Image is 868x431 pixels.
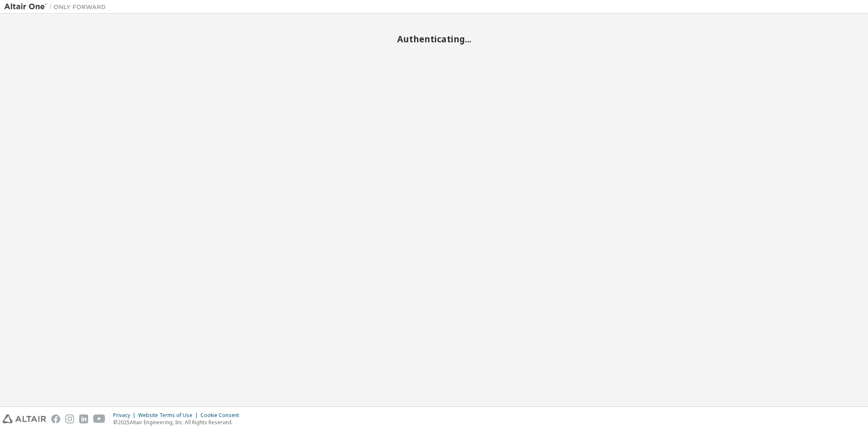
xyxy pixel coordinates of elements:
img: youtube.svg [93,414,106,423]
img: linkedin.svg [79,414,88,423]
img: Altair One [4,3,110,11]
div: Privacy [113,412,138,419]
div: Cookie Consent [200,412,244,419]
img: facebook.svg [51,414,60,423]
img: instagram.svg [65,414,74,423]
img: altair_logo.svg [3,414,46,423]
h2: Authenticating... [4,33,864,44]
div: Website Terms of Use [138,412,200,419]
p: © 2025 Altair Engineering, Inc. All Rights Reserved. [113,419,244,426]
